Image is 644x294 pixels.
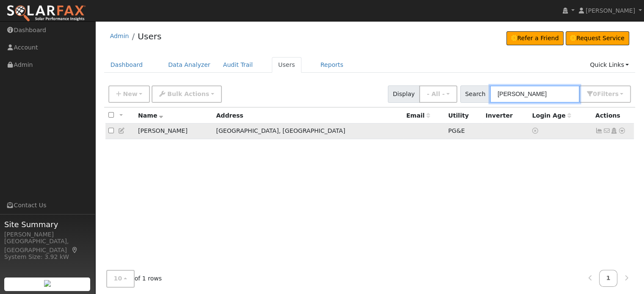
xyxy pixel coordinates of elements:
a: Dashboard [104,57,149,73]
span: 10 [114,275,122,282]
span: of 1 rows [106,270,162,288]
div: Actions [595,111,631,120]
span: PG&E [448,127,464,134]
span: Search [460,85,490,103]
div: Address [216,111,400,120]
button: - All - [419,85,457,103]
button: Bulk Actions [152,85,221,103]
i: No email address [603,128,611,134]
span: Site Summary [4,219,91,230]
a: Show Graph [595,127,603,134]
div: Utility [448,111,479,120]
a: 1 [599,270,618,287]
td: [PERSON_NAME] [135,124,213,139]
img: SolarFax [6,5,86,22]
div: System Size: 3.92 kW [4,253,91,261]
a: Users [138,31,161,41]
div: [GEOGRAPHIC_DATA], [GEOGRAPHIC_DATA] [4,237,91,255]
span: New [123,91,137,97]
td: [GEOGRAPHIC_DATA], [GEOGRAPHIC_DATA] [213,124,403,139]
div: [PERSON_NAME] [4,230,91,239]
a: Users [272,57,301,73]
span: [PERSON_NAME] [586,7,635,14]
a: Quick Links [583,57,635,73]
a: Data Analyzer [162,57,217,73]
span: Bulk Actions [167,91,209,97]
button: 0Filters [579,85,631,103]
input: Search [490,85,580,103]
a: Edit User [118,127,126,134]
a: Admin [110,33,129,39]
div: Inverter [486,111,526,120]
button: New [108,85,150,103]
span: Filter [597,91,619,97]
a: Map [71,247,79,253]
button: 10 [106,270,135,288]
a: Reports [314,57,350,73]
a: No login access [532,127,540,134]
a: Other actions [618,126,626,135]
span: s [615,91,618,97]
span: Name [138,112,163,119]
a: Request Service [566,31,630,46]
a: Refer a Friend [506,31,564,46]
a: Login As [610,127,618,134]
img: retrieve [44,280,51,287]
span: Days since last login [532,112,571,119]
span: Display [388,85,420,103]
a: Audit Trail [217,57,259,73]
span: Email [406,112,430,119]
